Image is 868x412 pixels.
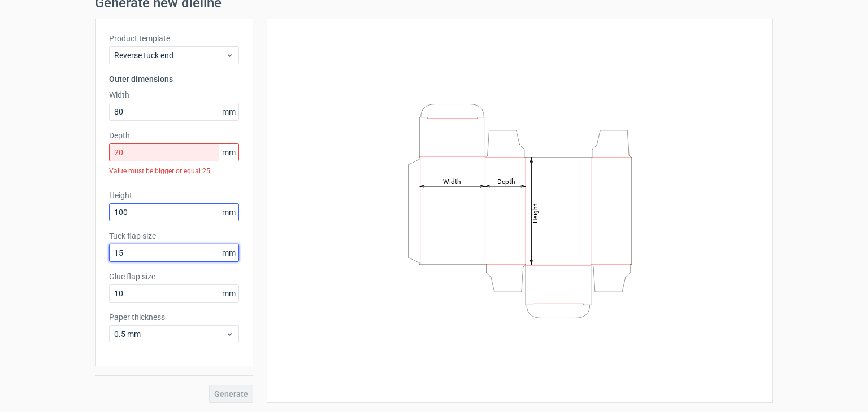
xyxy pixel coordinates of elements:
div: Value must be bigger or equal 25 [109,161,239,181]
span: Reverse tuck end [114,50,225,61]
label: Glue flap size [109,271,239,282]
span: 0.5 mm [114,328,225,340]
label: Width [109,89,239,100]
span: mm [219,103,238,120]
label: Tuck flap size [109,230,239,242]
span: mm [219,244,238,261]
label: Paper thickness [109,312,239,323]
label: Height [109,190,239,201]
tspan: Width [443,177,461,185]
span: mm [219,204,238,221]
h3: Outer dimensions [109,73,239,85]
span: mm [219,144,238,161]
label: Product template [109,33,239,44]
tspan: Depth [497,177,515,185]
span: mm [219,285,238,302]
tspan: Height [531,203,539,223]
label: Depth [109,130,239,141]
